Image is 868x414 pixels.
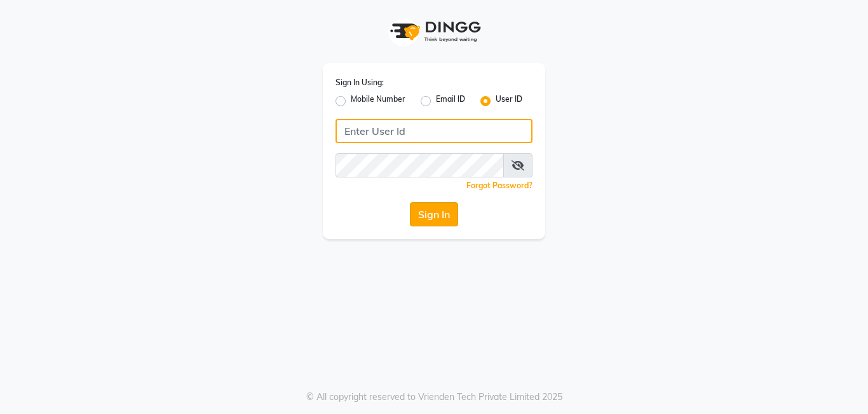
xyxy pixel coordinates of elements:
a: Forgot Password? [466,181,532,190]
label: Mobile Number [351,93,405,109]
label: Sign In Using: [336,77,384,88]
input: Username [336,119,532,143]
input: Username [336,153,504,177]
label: User ID [496,93,522,109]
button: Sign In [410,202,458,226]
label: Email ID [436,93,465,109]
img: logo1.svg [383,13,485,50]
